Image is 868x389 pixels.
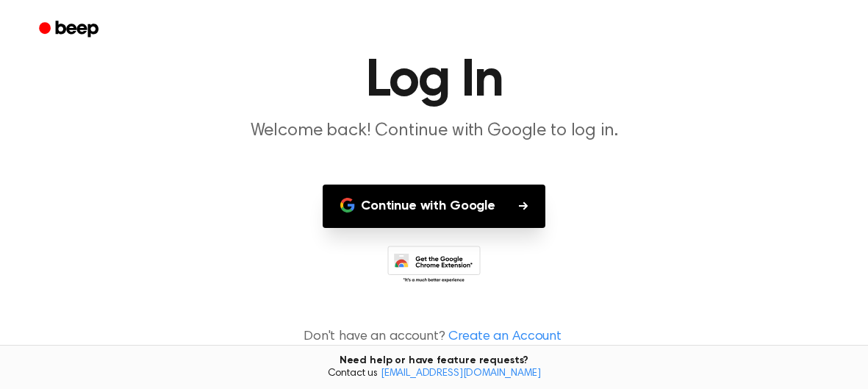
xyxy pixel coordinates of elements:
[381,368,541,379] a: [EMAIL_ADDRESS][DOMAIN_NAME]
[448,327,562,347] a: Create an Account
[29,15,112,44] a: Beep
[58,54,811,107] h1: Log In
[9,368,859,381] span: Contact us
[323,185,545,228] button: Continue with Google
[18,327,850,347] p: Don't have an account?
[152,119,717,143] p: Welcome back! Continue with Google to log in.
